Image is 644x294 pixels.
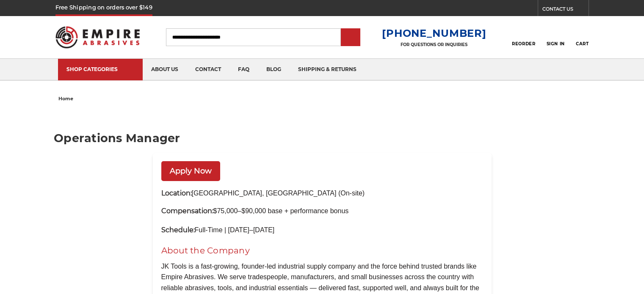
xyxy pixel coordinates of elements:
[54,132,590,144] h1: Operations Manager
[382,27,486,39] a: [PHONE_NUMBER]
[229,59,258,80] a: faq
[161,189,192,197] strong: Location:
[161,207,213,215] strong: Compensation:
[290,59,365,80] a: shipping & returns
[143,59,187,80] a: about us
[382,42,486,47] p: FOR QUESTIONS OR INQUIRIES
[342,29,359,46] input: Submit
[58,96,73,102] span: home
[512,41,535,47] span: Reorder
[576,28,589,47] a: Cart
[161,161,220,181] a: Apply Now
[576,41,589,47] span: Cart
[55,21,140,54] img: Empire Abrasives
[66,66,134,72] div: SHOP CATEGORIES
[542,4,589,16] a: CONTACT US
[161,206,483,217] p: $75,000–$90,000 base + performance bonus
[512,28,535,46] a: Reorder
[258,59,290,80] a: blog
[187,59,229,80] a: contact
[161,190,483,197] p: [GEOGRAPHIC_DATA], [GEOGRAPHIC_DATA] (On-site)
[161,225,483,236] p: Full-Time | [DATE]–[DATE]
[547,41,565,47] span: Sign In
[161,244,483,257] h2: About the Company
[161,226,195,234] strong: Schedule:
